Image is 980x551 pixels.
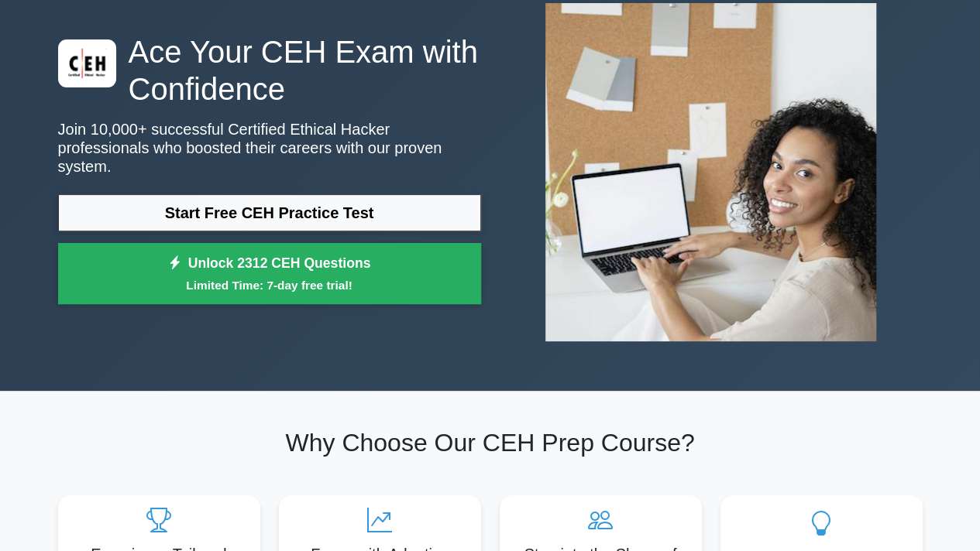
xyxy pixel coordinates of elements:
p: Join 10,000+ successful Certified Ethical Hacker professionals who boosted their careers with our... [58,120,481,176]
a: Unlock 2312 CEH QuestionsLimited Time: 7-day free trial! [58,243,481,305]
h2: Why Choose Our CEH Prep Course? [58,428,923,457]
h1: Ace Your CEH Exam with Confidence [58,33,481,108]
small: Limited Time: 7-day free trial! [77,276,462,294]
a: Start Free CEH Practice Test [58,194,481,231]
